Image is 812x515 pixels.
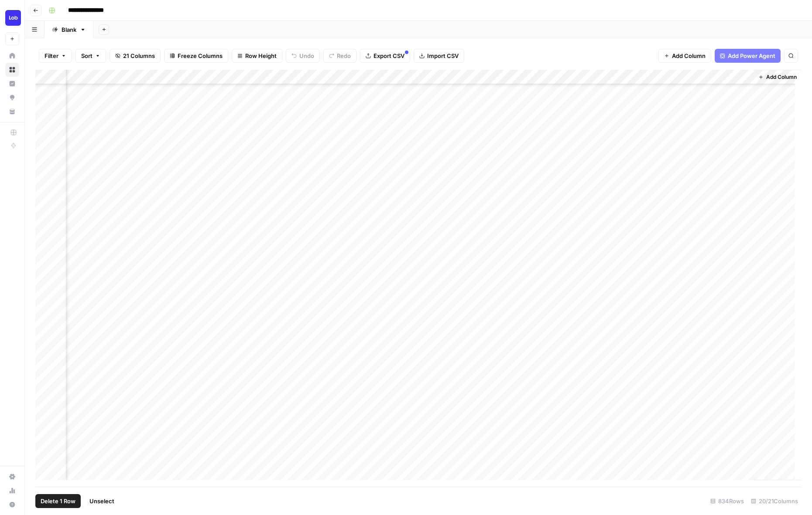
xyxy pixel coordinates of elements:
a: Home [5,49,19,63]
button: Undo [286,49,320,63]
span: Row Height [245,51,277,60]
div: 834 Rows [707,494,747,508]
span: Freeze Columns [178,51,223,60]
a: Browse [5,63,19,77]
span: 21 Columns [123,51,155,60]
a: Insights [5,77,19,91]
span: Add Column [766,73,797,81]
span: Filter [45,51,58,60]
button: Help + Support [5,498,19,512]
button: Workspace: Lob [5,7,19,29]
a: Your Data [5,105,19,119]
span: Delete 1 Row [41,497,75,505]
span: Sort [81,51,93,60]
button: Freeze Columns [164,49,228,63]
button: Export CSV [360,49,410,63]
div: Blank [62,25,76,34]
button: Import CSV [414,49,464,63]
span: Import CSV [427,51,459,60]
a: Opportunities [5,91,19,105]
span: Export CSV [373,51,404,60]
a: Usage [5,484,19,498]
button: Add Column [658,49,711,63]
span: Add Column [672,51,706,60]
button: Delete 1 Row [35,494,81,508]
button: Redo [323,49,356,63]
button: 21 Columns [110,49,161,63]
button: Unselect [84,494,120,508]
a: Blank [45,21,93,38]
span: Add Power Agent [728,51,775,60]
span: Unselect [89,497,114,505]
span: Undo [299,51,314,60]
button: Sort [75,49,106,63]
button: Row Height [232,49,282,63]
span: Redo [337,51,351,60]
button: Add Column [755,71,800,83]
div: 20/21 Columns [747,494,802,508]
button: Filter [39,49,72,63]
button: Add Power Agent [715,49,781,63]
img: Lob Logo [5,10,21,26]
a: Settings [5,470,19,484]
